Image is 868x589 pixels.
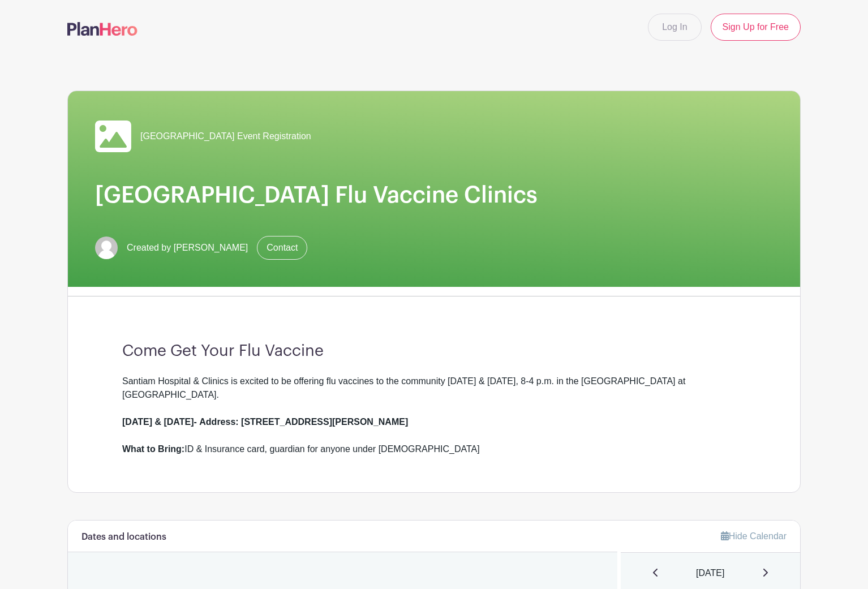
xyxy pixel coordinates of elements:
[81,532,166,543] h6: Dates and locations
[711,14,801,41] a: Sign Up for Free
[257,236,307,260] a: Contact
[95,182,773,209] h1: [GEOGRAPHIC_DATA] Flu Vaccine Clinics
[696,566,724,580] span: [DATE]
[67,22,137,36] img: logo-507f7623f17ff9eddc593b1ce0a138ce2505c220e1c5a4e2b4648c50719b7d32.svg
[140,130,311,143] span: [GEOGRAPHIC_DATA] Event Registration
[127,241,248,255] span: Created by [PERSON_NAME]
[721,531,787,541] a: Hide Calendar
[122,417,408,454] strong: Address: [STREET_ADDRESS][PERSON_NAME] What to Bring:
[122,342,746,361] h3: Come Get Your Flu Vaccine
[122,417,197,427] strong: [DATE] & [DATE]-
[122,375,746,456] div: Santiam Hospital & Clinics is excited to be offering flu vaccines to the community [DATE] & [DATE...
[648,14,701,41] a: Log In
[95,237,118,259] img: default-ce2991bfa6775e67f084385cd625a349d9dcbb7a52a09fb2fda1e96e2d18dcdb.png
